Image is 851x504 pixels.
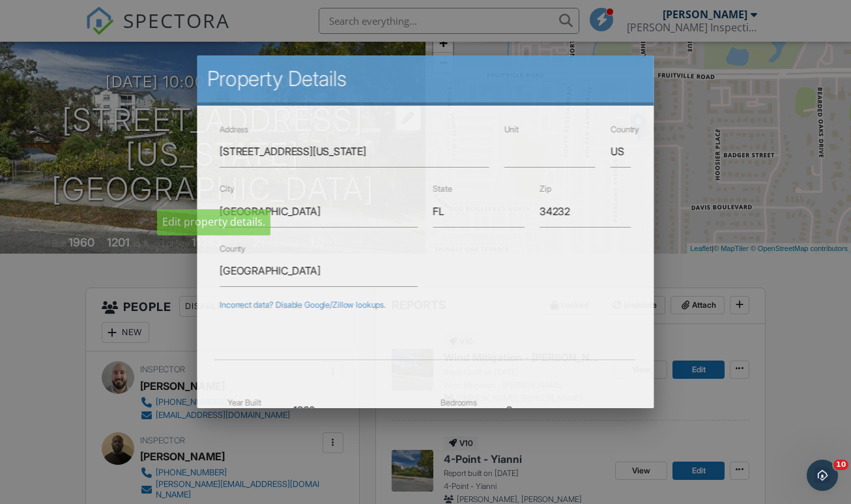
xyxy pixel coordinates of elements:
[433,185,452,194] label: State
[440,398,477,408] label: Bedrooms
[227,398,261,408] label: Year Built
[833,460,848,470] span: 10
[220,244,246,254] label: County
[207,66,644,92] h2: Property Details
[807,460,838,491] iframe: Intercom live chat
[220,300,631,310] div: Incorrect data? Disable Google/Zillow lookups.
[220,125,248,134] label: Address
[540,185,551,194] label: Zip
[611,125,639,134] label: Country
[220,185,234,194] label: City
[504,125,519,134] label: Unit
